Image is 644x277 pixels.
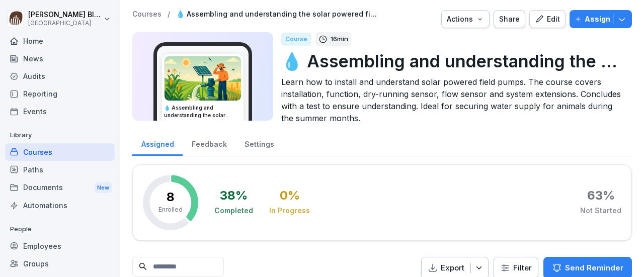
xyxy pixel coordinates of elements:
[158,205,183,214] p: Enrolled
[132,10,162,19] a: Courses
[441,10,490,28] button: Actions
[164,104,242,119] h3: 💧 Assembling and understanding the solar powered field pump
[165,56,241,101] img: akw15qmbc8lz96rhhyr6ygo8.png
[447,14,484,25] div: Actions
[5,32,115,50] a: Home
[132,130,183,156] a: Assigned
[441,262,464,274] p: Export
[214,206,253,216] div: Completed
[331,34,348,44] p: 16 min
[95,182,112,194] div: New
[5,50,115,67] a: News
[183,130,235,156] a: Feedback
[5,178,115,197] a: DocumentsNew
[5,85,115,103] a: Reporting
[565,262,623,273] p: Send Reminder
[281,48,624,74] p: 💧 Assembling and understanding the solar powered field pump
[281,76,624,124] p: Learn how to install and understand solar powered field pumps. The course covers installation, fu...
[5,255,115,272] a: Groups
[500,263,532,273] div: Filter
[5,127,115,143] p: Library
[494,10,525,28] button: Share
[5,103,115,120] a: Events
[280,190,300,202] div: 0 %
[585,14,610,25] p: Assign
[269,206,310,216] div: In Progress
[235,130,283,156] a: Settings
[220,190,248,202] div: 38 %
[499,14,520,25] div: Share
[176,10,377,19] a: 💧 Assembling and understanding the solar powered field pump
[5,143,115,161] a: Courses
[5,67,115,85] a: Audits
[587,190,615,202] div: 63 %
[167,191,175,203] p: 8
[5,178,115,197] div: Documents
[28,20,102,27] p: [GEOGRAPHIC_DATA]
[5,161,115,178] a: Paths
[28,11,102,19] p: [PERSON_NAME] Blaak
[5,237,115,255] a: Employees
[535,14,560,25] div: Edit
[168,10,170,19] p: /
[5,197,115,214] a: Automations
[529,10,566,28] button: Edit
[281,33,311,46] div: Course
[580,206,621,216] div: Not Started
[5,221,115,237] p: People
[570,10,632,28] button: Assign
